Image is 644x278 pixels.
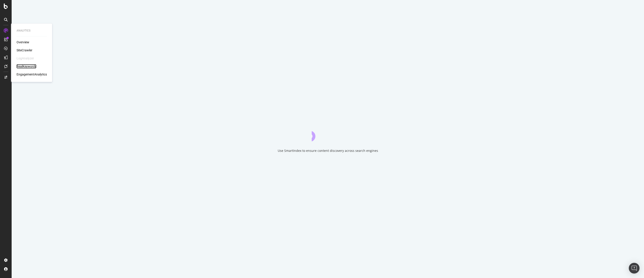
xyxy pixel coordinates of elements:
[17,64,36,69] a: RealKeywords
[17,72,47,77] a: EngagementAnalytics
[17,40,29,44] a: Overview
[17,29,47,33] div: Analytics
[629,263,640,274] div: Open Intercom Messenger
[17,48,32,52] a: SiteCrawler
[312,125,344,141] div: animation
[278,148,378,153] div: Use SmartIndex to ensure content discovery across search engines
[17,56,34,61] div: LogAnalyzer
